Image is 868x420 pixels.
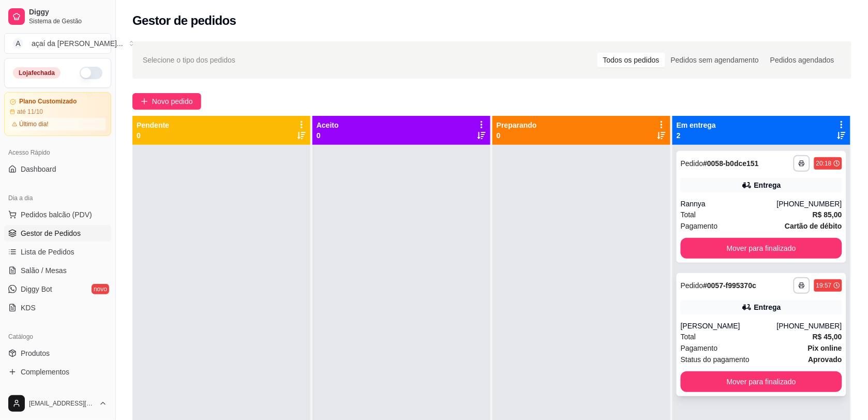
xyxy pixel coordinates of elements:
a: Salão / Mesas [4,262,111,279]
article: Último dia! [19,120,49,128]
div: Pedidos agendados [765,53,840,67]
a: Complementos [4,364,111,380]
div: Acesso Rápido [4,144,111,161]
span: Pagamento [681,220,718,232]
span: Pagamento [681,342,718,354]
button: Mover para finalizado [681,371,842,392]
span: Sistema de Gestão [29,17,107,25]
article: Plano Customizado [19,98,77,106]
button: [EMAIL_ADDRESS][DOMAIN_NAME] [4,391,111,416]
a: KDS [4,299,111,316]
span: A [13,38,23,49]
span: Salão / Mesas [21,265,67,276]
div: Rannya [681,199,777,209]
span: KDS [21,303,36,313]
span: Status do pagamento [681,354,750,365]
a: Diggy Botnovo [4,281,111,297]
h2: Gestor de pedidos [132,12,236,29]
div: 20:18 [816,159,832,168]
p: Pendente [137,120,169,130]
span: Selecione o tipo dos pedidos [143,54,235,66]
p: Aceito [317,120,339,130]
a: Plano Customizadoaté 11/10Último dia! [4,92,111,136]
button: Select a team [4,33,111,54]
div: Entrega [754,180,781,190]
span: Diggy Bot [21,284,52,294]
strong: # 0057-f995370c [704,281,757,290]
button: Pedidos balcão (PDV) [4,206,111,223]
a: Produtos [4,345,111,362]
span: [EMAIL_ADDRESS][DOMAIN_NAME] [29,399,95,408]
span: Diggy [29,8,107,17]
span: Total [681,209,696,220]
div: Dia a dia [4,190,111,206]
div: açaí da [PERSON_NAME] ... [32,38,123,49]
span: Pedido [681,281,704,290]
span: Pedido [681,159,704,168]
span: Total [681,331,696,342]
button: Alterar Status [80,67,102,79]
article: até 11/10 [17,108,43,116]
span: plus [141,98,148,105]
div: Todos os pedidos [597,53,665,67]
strong: R$ 45,00 [813,333,842,341]
div: 19:57 [816,281,832,290]
a: Lista de Pedidos [4,244,111,260]
button: Mover para finalizado [681,238,842,259]
p: 0 [317,130,339,141]
strong: R$ 85,00 [813,211,842,219]
span: Novo pedido [152,96,193,107]
div: Catálogo [4,328,111,345]
div: Entrega [754,302,781,312]
p: Preparando [497,120,537,130]
a: Gestor de Pedidos [4,225,111,242]
a: DiggySistema de Gestão [4,4,111,29]
span: Complementos [21,367,69,377]
strong: aprovado [809,355,842,364]
div: Pedidos sem agendamento [665,53,765,67]
span: Lista de Pedidos [21,247,74,257]
strong: Cartão de débito [785,222,842,230]
span: Produtos [21,348,50,358]
a: Dashboard [4,161,111,177]
div: [PHONE_NUMBER] [777,199,842,209]
div: [PHONE_NUMBER] [777,321,842,331]
strong: # 0058-b0dce151 [704,159,759,168]
p: 2 [677,130,716,141]
div: [PERSON_NAME] [681,321,777,331]
span: Pedidos balcão (PDV) [21,209,92,220]
p: 0 [137,130,169,141]
strong: Pix online [808,344,842,352]
p: 0 [497,130,537,141]
p: Em entrega [677,120,716,130]
span: Dashboard [21,164,56,174]
span: Gestor de Pedidos [21,228,81,238]
button: Novo pedido [132,93,201,110]
div: Loja fechada [13,67,61,79]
